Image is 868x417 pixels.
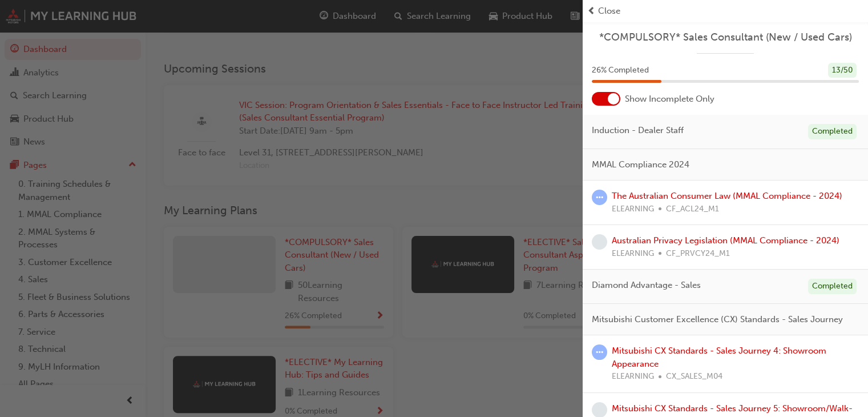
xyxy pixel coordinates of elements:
a: The Australian Consumer Law (MMAL Compliance - 2024) [612,191,842,201]
span: Close [598,5,620,18]
span: 26 % Completed [592,64,649,77]
span: ELEARNING [612,247,654,260]
span: learningRecordVerb_ATTEMPT-icon [592,344,607,360]
a: Australian Privacy Legislation (MMAL Compliance - 2024) [612,235,839,246]
a: *COMPULSORY* Sales Consultant (New / Used Cars) [592,31,859,44]
span: Show Incomplete Only [625,93,714,106]
button: prev-iconClose [587,5,863,18]
span: CF_PRVCY24_M1 [666,247,730,260]
span: MMAL Compliance 2024 [592,158,689,171]
div: Completed [808,279,857,294]
span: ELEARNING [612,370,654,383]
span: Diamond Advantage - Sales [592,279,701,292]
a: Mitsubishi CX Standards - Sales Journey 4: Showroom Appearance [612,346,826,369]
div: 13 / 50 [828,63,857,78]
span: CF_ACL24_M1 [666,203,719,216]
span: ELEARNING [612,203,654,216]
span: learningRecordVerb_ATTEMPT-icon [592,190,607,205]
span: Mitsubishi Customer Excellence (CX) Standards - Sales Journey [592,313,843,326]
div: Completed [808,124,857,139]
span: CX_SALES_M04 [666,370,722,383]
span: Induction - Dealer Staff [592,124,684,137]
span: prev-icon [587,5,596,18]
span: learningRecordVerb_NONE-icon [592,234,607,250]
